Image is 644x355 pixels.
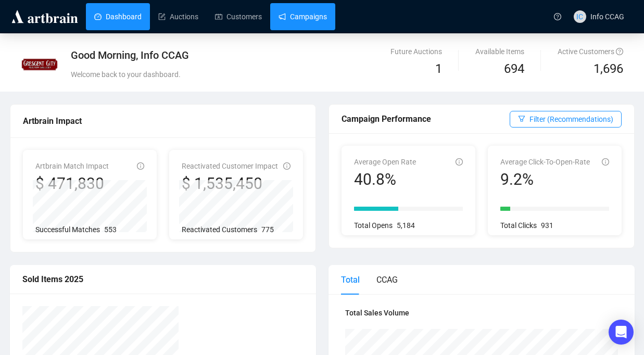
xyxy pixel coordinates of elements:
span: Total Opens [354,221,393,230]
a: Dashboard [94,3,142,30]
div: Artbrain Impact [23,115,303,128]
span: Active Customers [558,47,623,56]
span: filter [518,115,525,122]
span: IC [576,11,583,22]
div: 9.2% [500,170,590,189]
div: 40.8% [354,170,416,189]
span: info-circle [283,162,291,170]
span: Artbrain Match Impact [35,162,109,170]
div: Good Morning, Info CCAG [71,48,414,62]
img: logo [10,8,80,25]
div: CCAG [376,273,398,286]
span: Filter (Recommendations) [529,113,613,125]
a: Auctions [158,3,198,30]
span: info-circle [137,162,144,170]
div: Available Items [475,46,524,57]
span: Reactivated Customer Impact [182,162,278,170]
div: Total [341,273,360,286]
span: 694 [504,61,524,76]
img: 5eda43be832cb40014bce98a.jpg [21,46,58,83]
span: 1,696 [594,59,623,79]
span: info-circle [456,158,463,166]
span: Successful Matches [35,225,100,234]
span: info-circle [602,158,609,166]
span: Average Open Rate [354,158,416,166]
span: 775 [261,225,274,234]
span: 553 [104,225,117,234]
button: Filter (Recommendations) [510,111,622,128]
span: 1 [435,61,442,76]
span: Total Clicks [500,221,537,230]
div: $ 1,535,450 [182,174,278,194]
a: Campaigns [279,3,327,30]
div: Welcome back to your dashboard. [71,69,414,80]
a: Customers [215,3,262,30]
span: 931 [541,221,553,230]
div: Future Auctions [390,46,442,57]
span: Average Click-To-Open-Rate [500,158,590,166]
span: Reactivated Customers [182,225,257,234]
div: Open Intercom Messenger [609,320,634,345]
span: 5,184 [397,221,415,230]
span: question-circle [554,13,561,20]
div: Campaign Performance [342,112,510,125]
span: question-circle [616,48,623,55]
div: Sold Items 2025 [22,273,304,286]
h4: Total Sales Volume [345,307,618,319]
span: Info CCAG [590,12,624,21]
div: $ 471,830 [35,174,109,194]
